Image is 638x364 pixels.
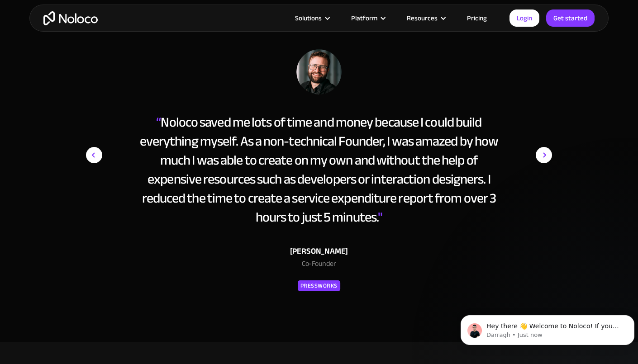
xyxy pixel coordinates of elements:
[340,12,395,24] div: Platform
[546,9,595,27] a: Get started
[134,113,504,227] div: Noloco saved me lots of time and money because I could build everything myself. As a non-technica...
[86,49,122,293] div: previous slide
[43,11,98,25] a: home
[134,245,504,258] div: [PERSON_NAME]
[351,12,377,24] div: Platform
[395,12,456,24] div: Resources
[284,12,340,24] div: Solutions
[378,204,382,230] span: "
[300,280,338,291] div: Pressworks
[509,9,539,27] a: Login
[456,12,498,24] a: Pricing
[457,296,638,359] iframe: Intercom notifications message
[295,12,322,24] div: Solutions
[516,49,552,293] div: next slide
[156,109,161,135] span: “
[134,258,504,274] div: Co-Founder
[86,49,552,293] div: 11 of 15
[407,12,438,24] div: Resources
[86,49,552,293] div: carousel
